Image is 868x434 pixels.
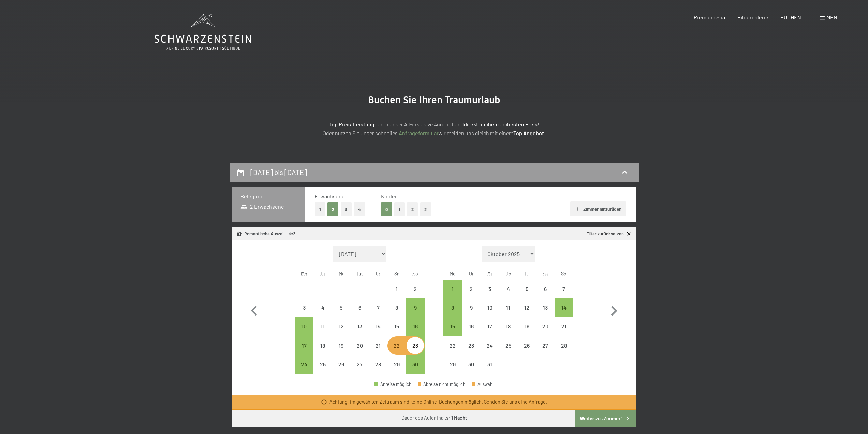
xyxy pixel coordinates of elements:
[499,280,517,298] div: Thu Dec 04 2025
[321,270,325,276] abbr: Dienstag
[462,355,481,374] div: Anreise nicht möglich
[536,336,555,355] div: Sat Dec 27 2025
[333,362,350,379] div: 26
[570,201,626,216] button: Zimmer hinzufügen
[332,336,350,355] div: Wed Nov 19 2025
[463,343,480,360] div: 23
[351,324,368,341] div: 13
[555,343,572,360] div: 28
[351,317,369,336] div: Anreise nicht möglich
[487,270,492,276] abbr: Mittwoch
[443,298,462,317] div: Anreise möglich
[333,324,350,341] div: 12
[387,355,406,374] div: Sat Nov 29 2025
[313,298,332,317] div: Tue Nov 04 2025
[507,121,538,127] strong: besten Preis
[443,298,462,317] div: Mon Dec 08 2025
[236,231,296,237] div: Romantische Auszeit - 4=3
[444,362,461,379] div: 29
[250,168,307,177] h2: [DATE] bis [DATE]
[296,324,313,341] div: 10
[313,298,332,317] div: Anreise nicht möglich
[481,280,499,298] div: Anreise nicht möglich
[555,317,573,336] div: Anreise nicht möglich
[463,286,480,303] div: 2
[481,317,499,336] div: Anreise nicht möglich
[240,203,284,210] span: 2 Erwachsene
[500,343,517,360] div: 25
[484,399,546,405] a: Senden Sie uns eine Anfrage
[388,305,405,322] div: 8
[314,362,331,379] div: 25
[381,193,397,199] span: Kinder
[517,298,536,317] div: Anreise nicht möglich
[332,317,350,336] div: Anreise nicht möglich
[537,343,554,360] div: 27
[333,305,350,322] div: 5
[463,362,480,379] div: 30
[295,317,313,336] div: Anreise möglich
[444,343,461,360] div: 22
[406,280,424,298] div: Sun Nov 02 2025
[313,336,332,355] div: Tue Nov 18 2025
[314,324,331,341] div: 11
[555,317,573,336] div: Sun Dec 21 2025
[463,305,480,322] div: 9
[244,246,264,374] button: Vorheriger Monat
[444,305,461,322] div: 8
[481,343,498,360] div: 24
[394,270,399,276] abbr: Samstag
[481,336,499,355] div: Anreise nicht möglich
[517,336,536,355] div: Anreise nicht möglich
[351,305,368,322] div: 6
[561,270,567,276] abbr: Sonntag
[694,14,725,20] a: Premium Spa
[536,280,555,298] div: Sat Dec 06 2025
[780,14,801,20] span: BUCHEN
[351,343,368,360] div: 20
[443,317,462,336] div: Anreise möglich
[295,298,313,317] div: Anreise nicht möglich
[406,298,424,317] div: Sun Nov 09 2025
[444,324,461,341] div: 15
[374,382,411,387] div: Anreise möglich
[236,231,242,237] svg: Angebot/Paket
[481,298,499,317] div: Wed Dec 10 2025
[451,415,467,421] b: 1 Nacht
[295,317,313,336] div: Mon Nov 10 2025
[369,355,387,374] div: Anreise nicht möglich
[450,270,456,276] abbr: Montag
[369,317,387,336] div: Anreise nicht möglich
[369,298,387,317] div: Anreise nicht möglich
[369,317,387,336] div: Fri Nov 14 2025
[332,298,350,317] div: Wed Nov 05 2025
[351,355,369,374] div: Anreise nicht möglich
[481,317,499,336] div: Wed Dec 17 2025
[387,280,406,298] div: Sat Nov 01 2025
[499,317,517,336] div: Anreise nicht möglich
[315,193,345,199] span: Erwachsene
[469,270,473,276] abbr: Dienstag
[332,355,350,374] div: Wed Nov 26 2025
[536,298,555,317] div: Anreise nicht möglich
[555,336,573,355] div: Sun Dec 28 2025
[406,280,424,298] div: Anreise nicht möglich
[381,202,392,216] button: 0
[555,298,573,317] div: Sun Dec 14 2025
[443,336,462,355] div: Anreise nicht möglich
[296,362,313,379] div: 24
[313,355,332,374] div: Tue Nov 25 2025
[462,298,481,317] div: Tue Dec 09 2025
[394,202,405,216] button: 1
[555,280,573,298] div: Sun Dec 07 2025
[401,415,467,421] div: Dauer des Aufenthalts:
[406,298,424,317] div: Anreise möglich
[295,355,313,374] div: Mon Nov 24 2025
[737,14,768,20] span: Bildergalerie
[536,298,555,317] div: Sat Dec 13 2025
[351,362,368,379] div: 27
[264,120,605,137] p: durch unser All-inklusive Angebot und zum ! Oder nutzen Sie unser schnelles wir melden uns gleich...
[462,355,481,374] div: Tue Dec 30 2025
[472,382,494,387] div: Auswahl
[329,398,547,405] div: Achtung, im gewählten Zeitraum sind keine Online-Buchungen möglich. .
